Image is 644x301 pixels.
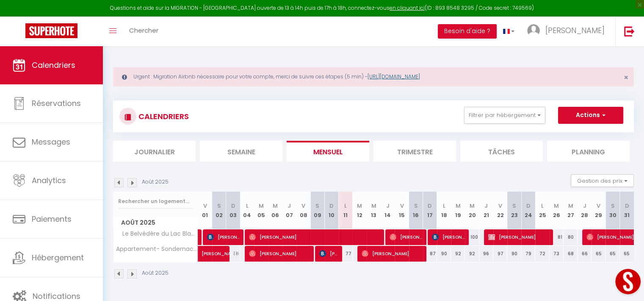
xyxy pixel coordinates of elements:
abbr: M [568,202,573,210]
th: 17 [423,192,437,229]
th: 25 [535,192,549,229]
li: Mensuel [287,141,369,162]
abbr: D [526,202,531,210]
span: Paiements [32,214,72,224]
div: 68 [564,246,578,262]
abbr: S [315,202,319,210]
div: 77 [339,246,353,262]
div: 96 [479,246,493,262]
abbr: S [217,202,221,210]
span: Calendriers [32,60,75,70]
abbr: J [287,202,291,210]
abbr: M [470,202,475,210]
span: Messages [32,137,70,147]
th: 21 [479,192,493,229]
input: Rechercher un logement... [118,194,193,209]
th: 12 [353,192,367,229]
th: 19 [451,192,465,229]
th: 02 [212,192,226,229]
img: ... [527,24,540,37]
abbr: D [329,202,334,210]
span: [PERSON_NAME] [362,245,422,262]
span: [PERSON_NAME] [432,229,464,245]
th: 31 [620,192,634,229]
th: 26 [550,192,564,229]
abbr: S [512,202,516,210]
abbr: S [611,202,614,210]
th: 08 [296,192,310,229]
th: 01 [198,192,212,229]
button: Filtrer par hébergement [464,107,545,124]
th: 23 [507,192,521,229]
abbr: M [273,202,278,210]
abbr: L [541,202,544,210]
span: [PERSON_NAME] [545,25,605,36]
li: Journalier [113,141,196,162]
th: 27 [564,192,578,229]
th: 15 [395,192,409,229]
div: 80 [564,229,578,245]
div: 65 [605,246,619,262]
div: 90 [437,246,451,262]
span: Réservations [32,98,81,109]
th: 11 [339,192,353,229]
span: [PERSON_NAME] [488,229,549,245]
abbr: J [484,202,488,210]
div: 72 [535,246,549,262]
a: ... [PERSON_NAME] [521,17,615,46]
img: logout [624,26,635,36]
p: Août 2025 [142,178,169,186]
img: Super Booking [25,23,77,38]
abbr: J [583,202,586,210]
span: Hébergement [32,252,84,263]
span: Le Belvédère du Lac Blanc [115,229,199,239]
div: 87 [423,246,437,262]
th: 14 [381,192,395,229]
div: Urgent : Migration Airbnb nécessaire pour votre compte, merci de suivre ces étapes (5 min) - [113,67,634,86]
a: Chercher [123,17,165,46]
span: Appartement- Sondernach -Station Ski Schnepfenried [115,246,199,252]
abbr: V [203,202,207,210]
th: 18 [437,192,451,229]
abbr: J [386,202,390,210]
abbr: L [443,202,445,210]
div: 97 [493,246,507,262]
div: 92 [465,246,479,262]
th: 24 [521,192,535,229]
th: 29 [591,192,605,229]
th: 16 [409,192,423,229]
abbr: L [246,202,249,210]
th: 06 [268,192,282,229]
div: 81 [550,229,564,245]
div: 65 [591,246,605,262]
th: 07 [282,192,296,229]
abbr: L [344,202,347,210]
th: 20 [465,192,479,229]
button: Close [624,74,628,81]
button: Actions [558,107,623,124]
a: [PERSON_NAME] [198,246,212,262]
div: 90 [507,246,521,262]
span: Chercher [129,26,158,35]
span: [PERSON_NAME] [390,229,422,245]
span: Août 2025 [113,217,198,229]
li: Trimestre [373,141,456,162]
div: 92 [451,246,465,262]
th: 30 [605,192,619,229]
a: [URL][DOMAIN_NAME] [368,73,420,80]
abbr: M [371,202,376,210]
abbr: V [400,202,404,210]
abbr: D [231,202,235,210]
th: 22 [493,192,507,229]
div: 100 [465,229,479,245]
abbr: M [554,202,559,210]
li: Planning [547,141,630,162]
th: 03 [226,192,240,229]
a: en cliquant ici [390,4,425,11]
abbr: V [597,202,600,210]
th: 13 [367,192,381,229]
iframe: LiveChat chat widget [608,265,644,301]
div: 73 [550,246,564,262]
abbr: D [428,202,432,210]
span: [PERSON_NAME] [319,245,338,262]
